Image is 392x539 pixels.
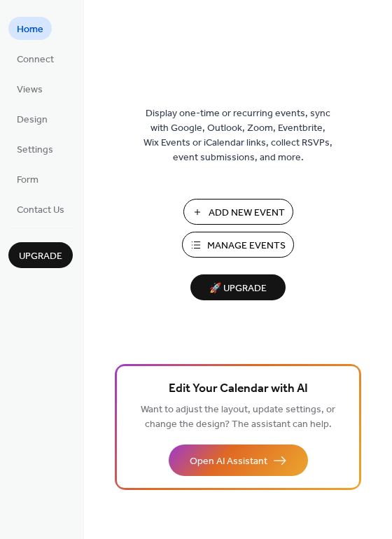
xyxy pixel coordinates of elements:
[17,113,48,127] span: Design
[8,242,73,268] button: Upgrade
[17,143,53,157] span: Settings
[141,400,335,434] span: Want to adjust the layout, update settings, or change the design? The assistant can help.
[8,77,51,100] a: Views
[8,17,52,40] a: Home
[207,239,286,253] span: Manage Events
[8,197,73,220] a: Contact Us
[17,22,43,37] span: Home
[8,137,62,160] a: Settings
[190,454,267,469] span: Open AI Assistant
[19,249,62,264] span: Upgrade
[209,206,285,220] span: Add New Event
[8,107,56,130] a: Design
[8,47,62,70] a: Connect
[182,232,294,258] button: Manage Events
[17,203,64,218] span: Contact Us
[183,199,293,225] button: Add New Event
[17,83,43,97] span: Views
[199,279,277,298] span: 🚀 Upgrade
[17,173,38,188] span: Form
[8,167,47,190] a: Form
[17,52,54,67] span: Connect
[169,379,308,399] span: Edit Your Calendar with AI
[190,274,286,300] button: 🚀 Upgrade
[169,444,308,476] button: Open AI Assistant
[143,106,332,165] span: Display one-time or recurring events, sync with Google, Outlook, Zoom, Eventbrite, Wix Events or ...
